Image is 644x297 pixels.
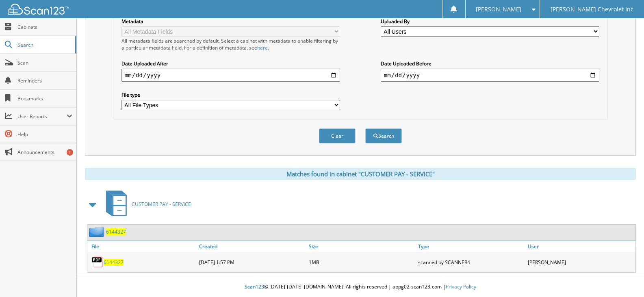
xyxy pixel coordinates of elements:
div: Matches found in cabinet "CUSTOMER PAY - SERVICE" [85,168,636,180]
div: All metadata fields are searched by default. Select a cabinet with metadata to enable filtering b... [121,37,340,51]
div: scanned by SCANNER4 [416,254,526,270]
span: [PERSON_NAME] Chevrolet Inc [551,7,633,12]
span: Help [17,131,72,138]
img: folder2.png [89,227,106,237]
a: Privacy Policy [446,283,476,290]
span: [PERSON_NAME] [476,7,521,12]
button: Search [365,128,402,143]
img: scan123-logo-white.svg [8,4,69,15]
div: © [DATE]-[DATE] [DOMAIN_NAME]. All rights reserved | appg02-scan123-com | [77,277,644,297]
span: Scan123 [245,283,264,290]
div: 1 [67,149,73,156]
span: Scan [17,59,72,66]
label: Metadata [121,18,340,25]
label: Date Uploaded Before [381,60,599,67]
a: CUSTOMER PAY - SERVICE [101,188,191,220]
span: CUSTOMER PAY - SERVICE [132,201,191,208]
label: Date Uploaded After [121,60,340,67]
a: here [257,44,268,51]
a: User [526,241,635,252]
span: User Reports [17,113,67,120]
img: PDF.png [91,256,104,268]
a: 6144327 [104,259,124,266]
div: 1MB [307,254,416,270]
span: Announcements [17,149,72,156]
a: Size [307,241,416,252]
span: Search [17,41,71,48]
a: Created [197,241,307,252]
a: File [87,241,197,252]
label: Uploaded By [381,18,599,25]
a: 6144327 [106,228,126,235]
input: end [381,69,599,82]
span: Bookmarks [17,95,72,102]
span: Cabinets [17,24,72,30]
button: Clear [319,128,356,143]
input: start [121,69,340,82]
span: Reminders [17,77,72,84]
label: File type [121,91,340,98]
div: [DATE] 1:57 PM [197,254,307,270]
div: [PERSON_NAME] [526,254,635,270]
a: Type [416,241,526,252]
